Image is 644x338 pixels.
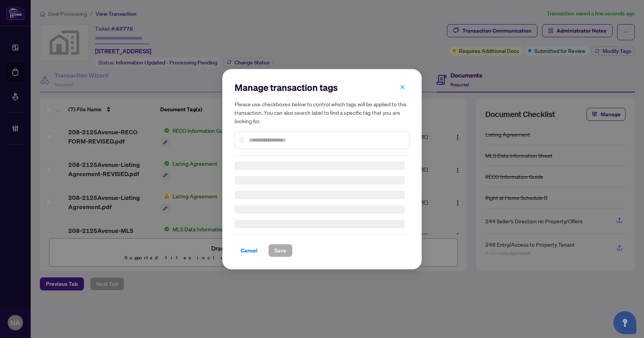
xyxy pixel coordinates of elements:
h2: Manage transaction tags [235,81,409,94]
button: Cancel [235,244,264,257]
h5: Please use checkboxes below to control which tags will be applied to this transaction. You can al... [235,100,409,125]
span: Cancel [241,244,258,257]
button: Open asap [613,311,636,334]
button: Save [268,244,292,257]
span: close [400,84,405,89]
